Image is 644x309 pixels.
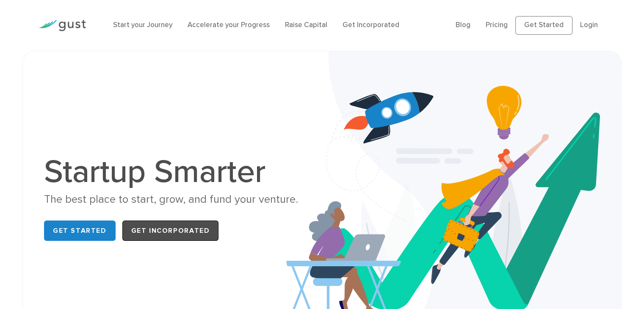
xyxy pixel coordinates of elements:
div: The best place to start, grow, and fund your venture. [44,192,315,207]
a: Login [580,21,598,29]
a: Get Incorporated [343,21,399,29]
img: Gust Logo [39,20,86,31]
a: Get Incorporated [122,221,219,241]
a: Pricing [486,21,508,29]
a: Get Started [44,221,116,241]
a: Raise Capital [285,21,327,29]
a: Get Started [515,16,572,35]
a: Start your Journey [113,21,172,29]
h1: Startup Smarter [44,156,315,188]
a: Blog [456,21,470,29]
a: Accelerate your Progress [188,21,270,29]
